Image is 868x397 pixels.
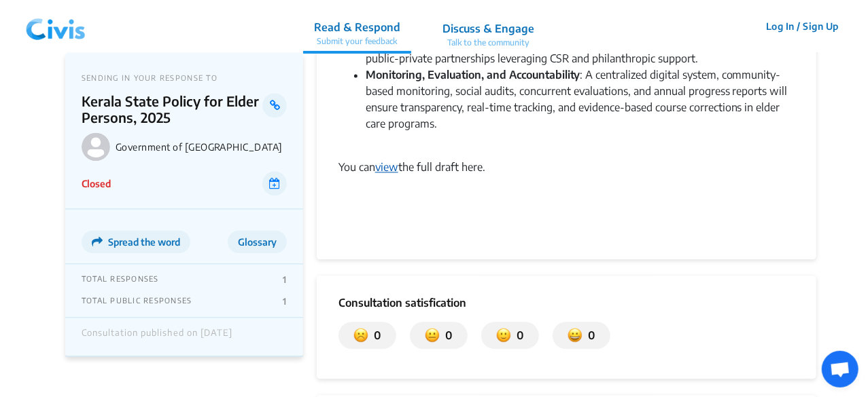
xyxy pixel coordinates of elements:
[20,6,91,47] img: navlogo.png
[82,230,190,253] button: Spread the word
[338,295,795,311] p: Consultation satisfication
[442,37,534,49] p: Talk to the community
[283,296,286,307] p: 1
[496,327,511,343] img: somewhat_satisfied.svg
[82,296,192,307] p: TOTAL PUBLIC RESPONSES
[82,73,287,82] p: SENDING IN YOUR RESPONSE TO
[366,67,795,148] li: : A centralized digital system, community-based monitoring, social audits, concurrent evaluations...
[511,327,523,343] p: 0
[108,236,180,248] span: Spread the word
[583,327,595,343] p: 0
[822,351,858,387] div: Open chat
[425,327,440,343] img: somewhat_dissatisfied.svg
[238,236,277,248] span: Glossary
[375,160,398,174] a: view
[368,327,381,343] p: 0
[314,35,400,48] p: Submit your feedback
[442,20,534,37] p: Discuss & Engage
[82,93,263,126] p: Kerala State Policy for Elder Persons, 2025
[82,328,232,345] div: Consultation published on [DATE]
[116,141,287,153] p: Government of [GEOGRAPHIC_DATA]
[228,230,287,253] button: Glossary
[757,16,848,37] button: Log In / Sign Up
[338,159,795,175] div: You can the full draft here.
[366,68,580,81] strong: Monitoring, Evaluation, and Accountability
[353,327,368,343] img: dissatisfied.svg
[82,176,111,191] p: Closed
[82,132,110,161] img: Government of Kerala logo
[283,274,286,285] p: 1
[568,327,583,343] img: satisfied.svg
[440,327,452,343] p: 0
[82,274,159,285] p: TOTAL RESPONSES
[314,19,400,35] p: Read & Respond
